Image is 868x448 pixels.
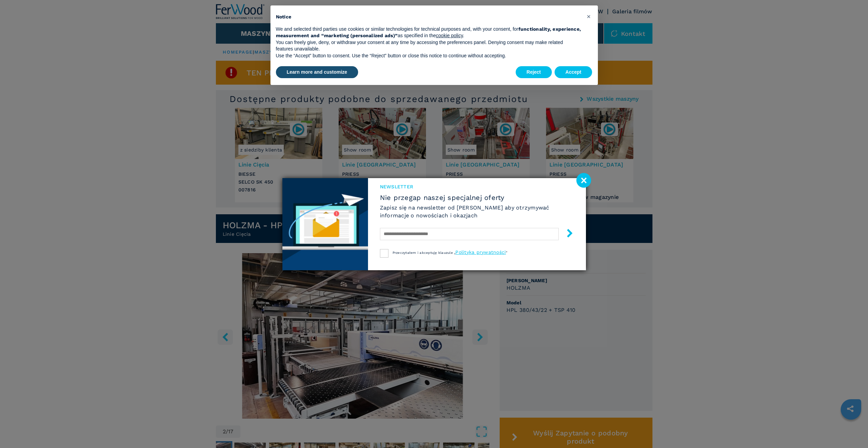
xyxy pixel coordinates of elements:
[276,39,582,53] p: You can freely give, deny, or withdraw your consent at any time by accessing the preferences pane...
[380,204,574,219] h6: Zapisz się na newsletter od [PERSON_NAME] aby otrzymywać informacje o nowościach i okazjach
[276,66,358,78] button: Learn more and customize
[282,178,368,270] img: Newsletter image
[555,66,592,78] button: Accept
[393,251,456,255] span: Przeczytałem i akceptuję klauzule „
[587,12,591,20] span: ×
[276,26,581,39] strong: functionality, experience, measurement and “marketing (personalized ads)”
[276,53,582,59] p: Use the “Accept” button to consent. Use the “Reject” button or close this notice to continue with...
[455,249,506,255] a: Polityka prywatności
[276,14,582,20] h2: Notice
[516,66,552,78] button: Reject
[506,251,507,255] span: ”
[584,11,594,22] button: Close this notice
[436,33,463,38] a: cookie policy
[380,193,574,202] span: Nie przegap naszej specjalnej oferty
[276,26,582,39] p: We and selected third parties use cookies or similar technologies for technical purposes and, wit...
[380,183,574,190] span: Newsletter
[559,226,574,242] button: submit-button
